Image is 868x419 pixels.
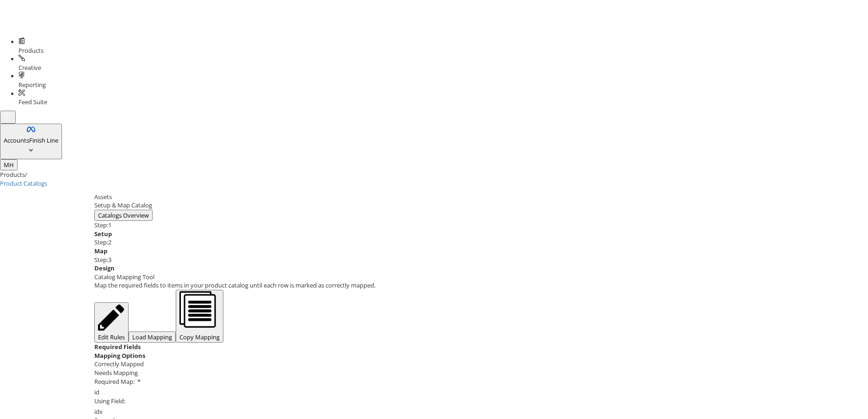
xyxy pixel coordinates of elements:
[18,63,41,72] span: Creative
[18,46,43,55] span: Products
[94,201,862,210] div: Setup & Map Catalog
[94,256,862,264] div: Step: 3
[94,388,862,397] div: id
[94,302,129,343] button: Edit Rules
[129,331,176,343] button: Load Mapping
[25,170,27,179] span: /
[94,210,153,221] button: Catalogs Overview
[94,351,145,360] strong: Mapping Options
[94,377,141,386] label: Required Map: *
[94,264,115,272] strong: Design
[94,238,862,247] div: Step: 2
[4,161,14,169] span: MH
[18,81,46,89] span: Reporting
[94,343,141,351] strong: Required Fields
[94,273,862,281] div: Catalog Mapping Tool
[94,397,125,406] label: Using Field:
[94,230,112,238] strong: Setup
[94,407,99,416] span: id
[94,221,862,230] div: Step: 1
[29,136,58,144] span: Finish Line
[176,290,223,343] button: Copy Mapping
[98,211,149,219] span: Catalogs Overview
[18,98,47,106] span: Feed Suite
[94,369,862,377] div: Needs Mapping
[94,247,107,255] strong: Map
[94,281,862,290] div: Map the required fields to items in your product catalog until each row is marked as correctly ma...
[94,360,862,369] div: Correctly Mapped
[4,136,29,144] span: Accounts
[99,407,103,416] span: x
[94,193,862,201] div: Assets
